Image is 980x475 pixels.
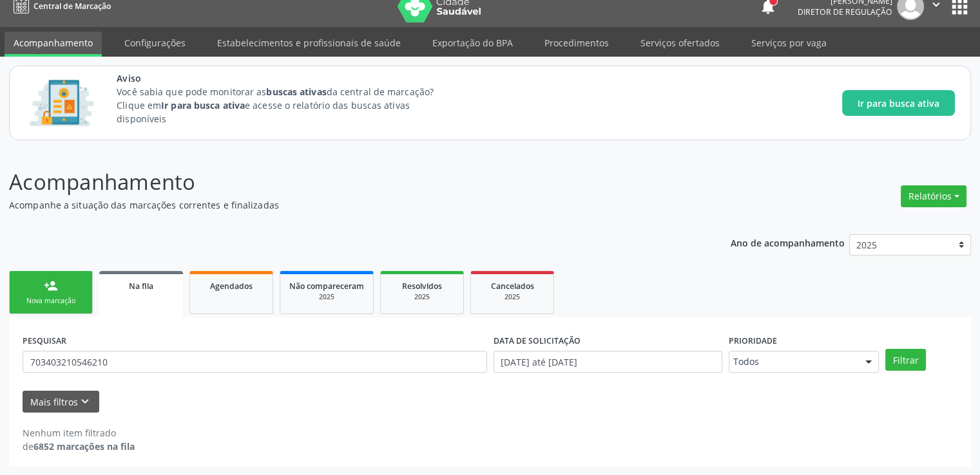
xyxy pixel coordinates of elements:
button: Mais filtroskeyboard_arrow_down [23,391,99,413]
div: Nova marcação [19,296,83,306]
span: Agendados [210,281,253,292]
span: Cancelados [491,281,534,292]
a: Procedimentos [535,32,618,54]
label: DATA DE SOLICITAÇÃO [494,331,581,351]
a: Serviços ofertados [631,32,729,54]
div: 2025 [289,292,364,302]
a: Serviços por vaga [742,32,836,54]
span: Ir para busca ativa [858,97,939,110]
span: Na fila [129,281,153,292]
p: Acompanhe a situação das marcações correntes e finalizadas [9,198,682,212]
span: Não compareceram [289,281,364,292]
span: Todos [733,355,853,368]
a: Estabelecimentos e profissionais de saúde [208,32,410,54]
span: Diretor de regulação [798,6,892,17]
span: Aviso [117,71,457,85]
span: Central de Marcação [34,1,111,12]
span: Resolvidos [402,281,442,292]
p: Ano de acompanhamento [731,234,845,250]
div: 2025 [390,292,454,302]
div: 2025 [480,292,544,302]
label: PESQUISAR [23,331,66,351]
div: person_add [44,279,58,293]
strong: Ir para busca ativa [161,99,245,111]
input: Nome, CNS [23,351,487,373]
button: Filtrar [885,349,926,371]
strong: 6852 marcações na fila [34,440,135,452]
button: Relatórios [901,185,966,207]
img: Imagem de CalloutCard [25,74,99,132]
p: Acompanhamento [9,166,682,198]
label: Prioridade [729,331,777,351]
a: Exportação do BPA [423,32,522,54]
strong: buscas ativas [266,86,326,98]
button: Ir para busca ativa [842,90,955,116]
p: Você sabia que pode monitorar as da central de marcação? Clique em e acesse o relatório das busca... [117,85,457,126]
a: Acompanhamento [5,32,102,57]
input: Selecione um intervalo [494,351,722,373]
i: keyboard_arrow_down [78,395,92,409]
div: de [23,440,135,453]
a: Configurações [115,32,195,54]
div: Nenhum item filtrado [23,426,135,440]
